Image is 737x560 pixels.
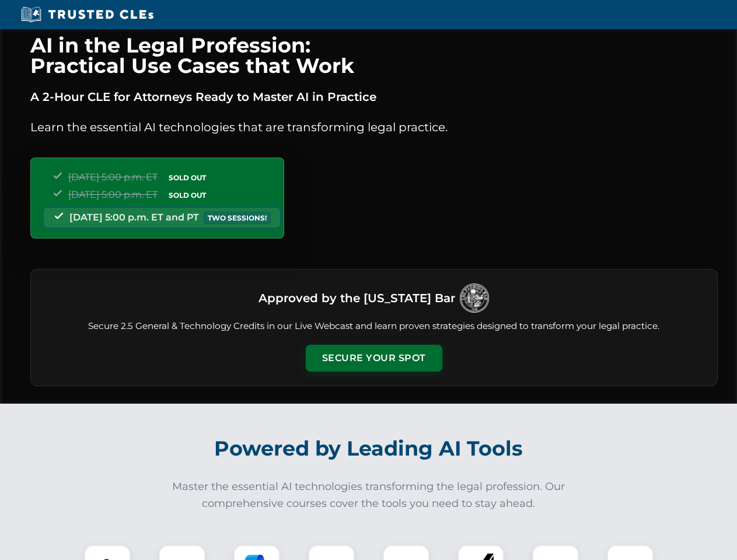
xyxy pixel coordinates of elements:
p: Master the essential AI technologies transforming the legal profession. Our comprehensive courses... [165,478,573,512]
img: Logo [460,283,489,313]
h2: Powered by Leading AI Tools [46,428,692,469]
p: Learn the essential AI technologies that are transforming legal practice. [30,118,718,136]
span: [DATE] 5:00 p.m. ET [68,171,158,183]
button: Secure Your Spot [306,345,442,372]
img: Trusted CLEs [18,6,157,23]
h3: Approved by the [US_STATE] Bar [259,288,455,309]
p: A 2-Hour CLE for Attorneys Ready to Master AI in Practice [30,87,718,106]
span: SOLD OUT [165,171,210,184]
span: [DATE] 5:00 p.m. ET [68,189,158,200]
p: Secure 2.5 General & Technology Credits in our Live Webcast and learn proven strategies designed ... [45,320,703,333]
h1: AI in the Legal Profession: Practical Use Cases that Work [30,35,718,76]
span: SOLD OUT [165,189,210,201]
